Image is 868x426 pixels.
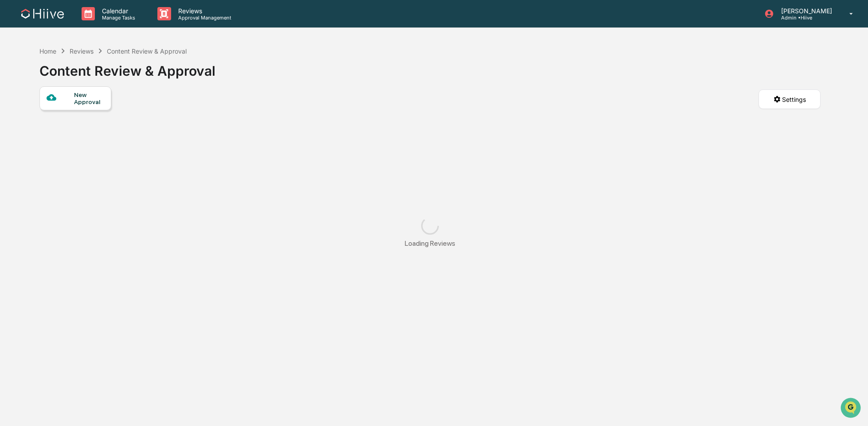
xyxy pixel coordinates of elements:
[405,239,455,248] div: Loading Reviews
[30,68,145,77] div: Start new chat
[74,91,104,105] div: New Approval
[18,112,57,120] span: Preclearance
[9,112,16,120] div: 🖐️
[5,125,59,141] a: 🔎Data Lookup
[774,7,837,15] p: [PERSON_NAME]
[151,70,161,81] button: Start new chat
[95,15,140,21] p: Manage Tasks
[63,150,107,157] a: Powered byPylon
[95,7,140,15] p: Calendar
[9,19,161,33] p: How can we help?
[107,47,187,55] div: Content Review & Approval
[73,112,110,120] span: Attestations
[9,68,25,84] img: 1746055101610-c473b297-6a78-478c-a979-82029cc54cd1
[61,108,113,124] a: 🗄️Attestations
[9,129,16,136] div: 🔎
[840,397,864,421] iframe: Open customer support
[18,128,56,137] span: Data Lookup
[39,56,215,79] div: Content Review & Approval
[70,47,94,55] div: Reviews
[5,108,61,124] a: 🖐️Preclearance
[39,47,56,55] div: Home
[759,89,821,109] button: Settings
[64,112,71,120] div: 🗄️
[171,7,236,15] p: Reviews
[171,15,236,21] p: Approval Management
[21,9,64,19] img: logo
[30,77,112,84] div: We're available if you need us!
[88,150,107,157] span: Pylon
[774,15,837,21] p: Admin • Hiive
